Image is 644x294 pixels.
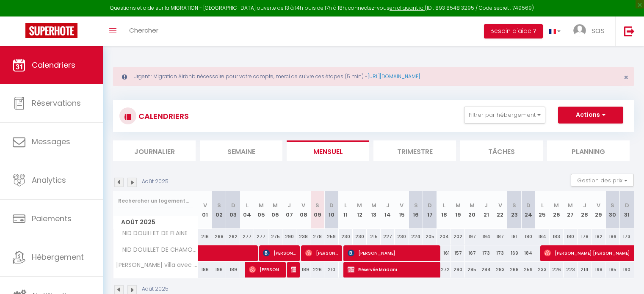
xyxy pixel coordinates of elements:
[142,178,169,186] p: Août 2025
[240,229,254,245] div: 277
[624,74,628,81] button: Close
[428,201,432,209] abbr: D
[212,262,226,278] div: 196
[390,4,425,11] a: en cliquant ici
[624,72,628,82] span: ×
[423,191,437,229] th: 17
[484,201,488,209] abbr: J
[200,140,282,161] li: Semaine
[479,229,493,245] div: 194
[512,201,516,209] abbr: S
[465,262,479,278] div: 285
[367,191,381,229] th: 13
[493,245,507,261] div: 173
[386,201,390,209] abbr: J
[578,262,591,278] div: 214
[521,245,535,261] div: 184
[465,229,479,245] div: 197
[409,229,423,245] div: 224
[231,201,235,209] abbr: D
[287,201,291,209] abbr: J
[268,191,282,229] th: 06
[521,191,535,229] th: 24
[493,191,507,229] th: 22
[198,229,212,245] div: 216
[357,201,362,209] abbr: M
[142,285,169,293] p: Août 2025
[550,229,564,245] div: 183
[550,262,564,278] div: 226
[625,201,629,209] abbr: D
[344,201,347,209] abbr: L
[484,24,543,38] button: Besoin d'aide ?
[32,60,75,70] span: Calendriers
[605,229,619,245] div: 186
[620,191,634,229] th: 31
[521,229,535,245] div: 180
[558,107,623,124] button: Actions
[198,191,212,229] th: 01
[611,201,614,209] abbr: S
[273,201,278,209] abbr: M
[226,229,240,245] div: 262
[464,107,545,124] button: Filtrer par hébergement
[456,201,461,209] abbr: M
[437,229,451,245] div: 204
[479,245,493,261] div: 173
[296,191,310,229] th: 08
[310,191,324,229] th: 09
[324,191,338,229] th: 10
[507,245,521,261] div: 169
[479,262,493,278] div: 284
[329,201,334,209] abbr: D
[353,191,367,229] th: 12
[113,216,198,228] span: Août 2025
[348,261,436,278] span: Réservée Madani
[368,73,420,80] a: [URL][DOMAIN_NAME]
[535,229,549,245] div: 184
[465,191,479,229] th: 20
[591,262,605,278] div: 198
[129,26,158,35] span: Chercher
[282,229,296,245] div: 290
[521,262,535,278] div: 259
[291,261,296,278] span: [PERSON_NAME]
[123,16,165,46] a: Chercher
[605,191,619,229] th: 30
[287,140,369,161] li: Mensuel
[310,229,324,245] div: 278
[381,191,395,229] th: 14
[564,191,578,229] th: 27
[526,201,531,209] abbr: D
[568,201,573,209] abbr: M
[373,140,456,161] li: Trimestre
[578,229,591,245] div: 178
[564,262,578,278] div: 223
[443,201,445,209] abbr: L
[400,201,404,209] abbr: V
[310,262,324,278] div: 226
[493,229,507,245] div: 187
[554,201,559,209] abbr: M
[305,245,338,261] span: [PERSON_NAME]
[296,262,310,278] div: 189
[479,191,493,229] th: 21
[324,229,338,245] div: 259
[198,262,212,278] div: 186
[550,191,564,229] th: 26
[507,262,521,278] div: 268
[268,229,282,245] div: 275
[493,262,507,278] div: 283
[324,262,338,278] div: 210
[395,229,409,245] div: 230
[339,229,353,245] div: 230
[136,107,189,126] h3: CALENDRIERS
[249,261,282,278] span: [PERSON_NAME]
[32,175,66,185] span: Analytics
[498,201,502,209] abbr: V
[605,262,619,278] div: 185
[367,229,381,245] div: 215
[212,191,226,229] th: 02
[32,136,70,147] span: Messages
[371,201,376,209] abbr: M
